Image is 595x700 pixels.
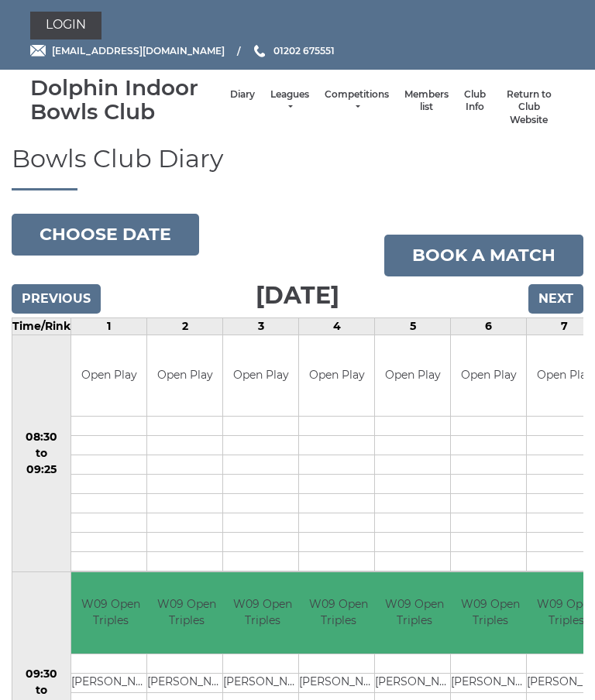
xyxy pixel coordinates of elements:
td: Open Play [71,335,146,417]
td: W09 Open Triples [299,572,377,654]
a: Login [30,12,101,39]
input: Previous [12,284,101,314]
a: Leagues [270,88,309,114]
td: Open Play [299,335,374,417]
img: Phone us [254,45,265,57]
td: [PERSON_NAME] [451,673,529,692]
td: 5 [375,317,451,335]
td: Open Play [375,335,450,417]
a: Book a match [384,235,583,276]
td: Open Play [147,335,222,417]
span: 01202 675551 [273,45,335,57]
a: Diary [230,88,255,101]
td: W09 Open Triples [147,572,225,654]
td: 3 [223,317,299,335]
td: 08:30 to 09:25 [12,335,71,572]
td: W09 Open Triples [375,572,453,654]
a: Club Info [464,88,486,114]
td: 1 [71,317,147,335]
td: [PERSON_NAME] [375,673,453,692]
span: [EMAIL_ADDRESS][DOMAIN_NAME] [52,45,225,57]
td: [PERSON_NAME] [71,673,150,692]
img: Email [30,45,46,57]
a: Competitions [325,88,389,114]
td: 4 [299,317,375,335]
td: 2 [147,317,223,335]
a: Phone us 01202 675551 [252,43,335,58]
td: W09 Open Triples [71,572,150,654]
div: Dolphin Indoor Bowls Club [30,76,222,124]
input: Next [528,284,583,314]
td: Time/Rink [12,317,71,335]
td: W09 Open Triples [223,572,301,654]
td: [PERSON_NAME] [299,673,377,692]
button: Choose date [12,214,199,256]
a: Return to Club Website [501,88,557,127]
td: [PERSON_NAME] [223,673,301,692]
td: Open Play [223,335,298,417]
td: [PERSON_NAME] [147,673,225,692]
h1: Bowls Club Diary [12,145,583,190]
td: W09 Open Triples [451,572,529,654]
td: Open Play [451,335,526,417]
a: Email [EMAIL_ADDRESS][DOMAIN_NAME] [30,43,225,58]
a: Members list [404,88,449,114]
td: 6 [451,317,527,335]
